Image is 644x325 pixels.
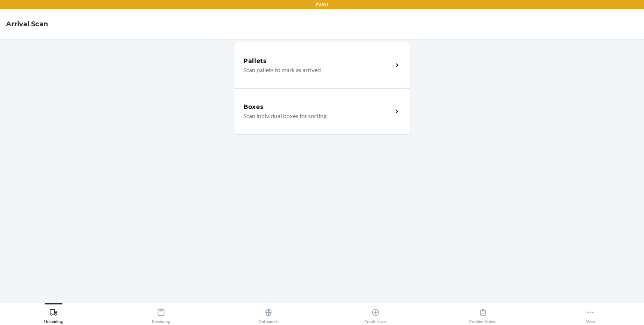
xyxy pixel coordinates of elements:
[429,303,537,324] button: Problem Solver
[364,305,387,324] div: Create Issue
[537,303,644,324] button: More
[44,305,63,324] div: Unloading
[234,88,410,135] a: BoxesScan individual boxes for sorting
[243,56,267,65] h5: Pallets
[322,303,429,324] button: Create Issue
[107,303,215,324] button: Receiving
[234,42,410,88] a: PalletsScan pallets to mark as arrived
[152,305,170,324] div: Receiving
[243,102,264,111] h5: Boxes
[258,305,279,324] div: Outbounds
[243,111,387,120] p: Scan individual boxes for sorting
[316,1,329,8] p: EWR1
[243,65,387,74] p: Scan pallets to mark as arrived
[215,303,322,324] button: Outbounds
[6,19,48,29] h4: Arrival Scan
[586,305,595,324] div: More
[469,305,497,324] div: Problem Solver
